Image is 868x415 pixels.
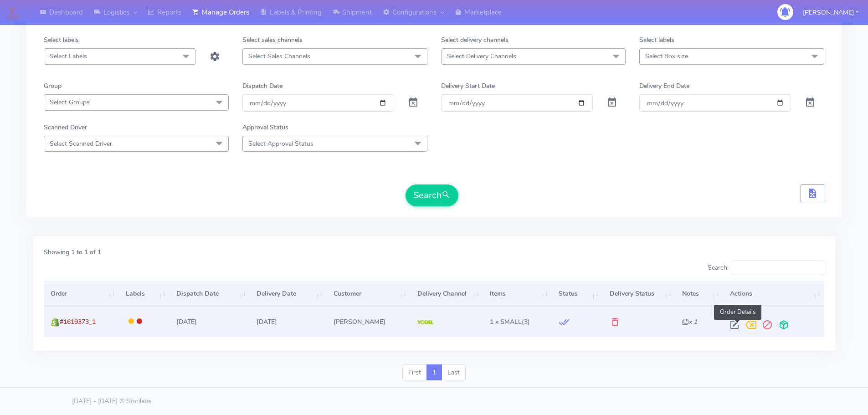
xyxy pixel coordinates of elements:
th: Dispatch Date: activate to sort column ascending [169,282,250,306]
input: Search: [732,261,824,275]
label: Delivery End Date [639,81,689,91]
span: 1 x SMALL [490,318,522,326]
label: Search: [708,261,824,275]
th: Notes: activate to sort column ascending [675,282,723,306]
button: Search [406,184,458,206]
label: Showing 1 to 1 of 1 [44,247,101,257]
span: Select Approval Status [248,139,313,148]
i: x 1 [682,318,697,326]
span: Select Box size [645,52,688,61]
td: [DATE] [250,306,327,337]
label: Group [44,81,62,91]
th: Delivery Channel: activate to sort column ascending [411,282,483,306]
a: 1 [426,364,442,381]
th: Customer: activate to sort column ascending [327,282,411,306]
label: Select labels [639,35,674,45]
img: shopify.png [51,318,60,327]
th: Order: activate to sort column ascending [44,282,119,306]
span: Select Labels [50,52,87,61]
span: Select Delivery Channels [447,52,516,61]
label: Select delivery channels [441,35,508,45]
span: Select Groups [50,98,90,107]
label: Select sales channels [242,35,303,45]
th: Items: activate to sort column ascending [483,282,552,306]
th: Delivery Date: activate to sort column ascending [250,282,327,306]
td: [PERSON_NAME] [327,306,411,337]
img: Yodel [417,320,433,325]
th: Labels: activate to sort column ascending [119,282,169,306]
th: Delivery Status: activate to sort column ascending [602,282,675,306]
label: Scanned Driver [44,123,87,132]
td: [DATE] [169,306,250,337]
th: Actions: activate to sort column ascending [723,282,824,306]
span: #1619373_1 [60,318,96,326]
button: [PERSON_NAME] [796,3,865,22]
label: Select labels [44,35,79,45]
span: Select Scanned Driver [50,139,112,148]
label: Approval Status [242,123,288,132]
label: Delivery Start Date [441,81,495,91]
label: Dispatch Date [242,81,282,91]
th: Status: activate to sort column ascending [552,282,602,306]
span: (3) [490,318,530,326]
span: Select Sales Channels [248,52,310,61]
